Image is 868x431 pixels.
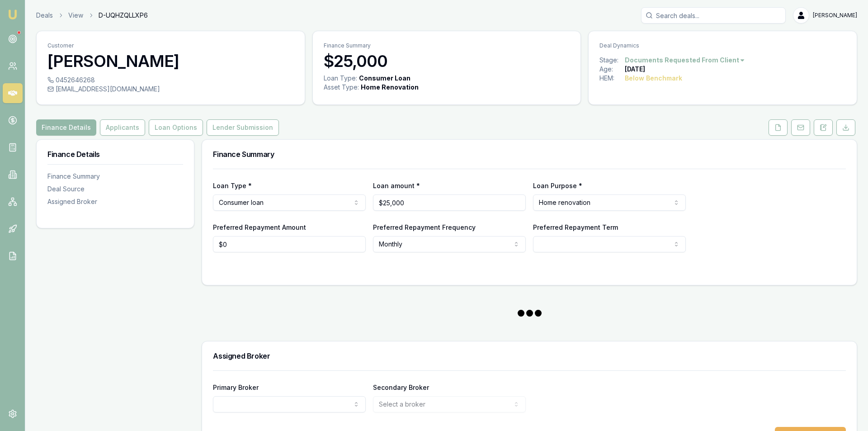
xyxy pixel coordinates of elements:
a: Deals [36,11,53,20]
label: Secondary Broker [373,384,429,391]
div: Home Renovation [361,83,419,92]
div: Assigned Broker [47,197,183,206]
label: Preferred Repayment Amount [213,223,306,231]
input: $ [213,236,366,252]
h3: Finance Summary [213,151,846,158]
div: 0452646268 [47,76,294,85]
button: Documents Requested From Client [625,56,745,65]
div: Below Benchmark [625,74,682,83]
label: Loan Purpose * [533,182,582,189]
a: Lender Submission [205,119,281,136]
h3: Assigned Broker [213,352,846,360]
label: Preferred Repayment Frequency [373,223,476,231]
label: Preferred Repayment Term [533,223,618,231]
div: Age: [599,65,625,74]
div: Consumer Loan [359,74,410,83]
h3: [PERSON_NAME] [47,52,294,70]
div: Deal Source [47,185,183,194]
span: [PERSON_NAME] [813,12,857,19]
a: Loan Options [147,119,205,136]
div: Asset Type : [324,83,359,92]
label: Loan amount * [373,182,420,189]
div: Finance Summary [47,172,183,181]
a: Applicants [98,119,147,136]
div: [DATE] [625,65,645,74]
label: Loan Type * [213,182,252,189]
input: $ [373,194,526,211]
div: Stage: [599,56,625,65]
label: Primary Broker [213,384,259,391]
span: D-UQHZQLLXP6 [99,11,148,20]
img: emu-icon-u.png [7,9,18,20]
div: HEM: [599,74,625,83]
p: Customer [47,42,294,49]
h3: $25,000 [324,52,570,70]
p: Deal Dynamics [599,42,846,49]
nav: breadcrumb [36,11,148,20]
button: Applicants [100,119,145,136]
a: Finance Details [36,119,98,136]
button: Lender Submission [207,119,279,136]
input: Search deals [641,7,786,24]
div: [EMAIL_ADDRESS][DOMAIN_NAME] [47,85,294,94]
a: View [68,11,83,20]
p: Finance Summary [324,42,570,49]
h3: Finance Details [47,151,183,158]
button: Finance Details [36,119,96,136]
button: Loan Options [149,119,203,136]
div: Loan Type: [324,74,357,83]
